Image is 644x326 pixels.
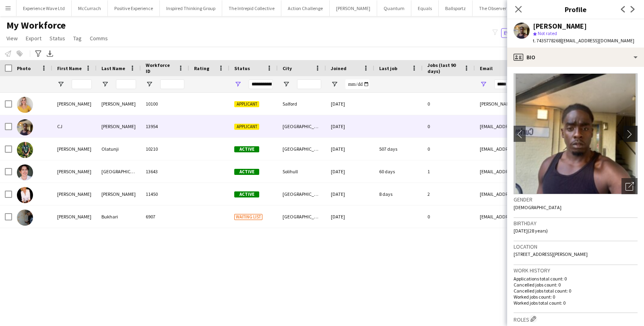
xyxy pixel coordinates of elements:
[3,33,21,44] a: View
[26,35,41,42] span: Export
[494,79,631,89] input: Email Filter Input
[46,33,68,44] a: Status
[331,65,347,71] span: Joined
[17,142,33,158] img: David Olatunji
[160,79,184,89] input: Workforce ID Filter Input
[52,138,97,160] div: [PERSON_NAME]
[97,160,141,183] div: [GEOGRAPHIC_DATA]
[278,160,326,183] div: Solihull
[6,19,66,31] span: My Workforce
[278,138,326,160] div: [GEOGRAPHIC_DATA]
[234,169,259,175] span: Active
[331,81,338,88] button: Open Filter Menu
[507,4,644,15] h3: Profile
[475,138,636,160] div: [EMAIL_ADDRESS][DOMAIN_NAME]
[234,146,259,152] span: Active
[45,49,55,58] app-action-btn: Export XLSX
[278,183,326,205] div: [GEOGRAPHIC_DATA]
[116,79,136,89] input: Last Name Filter Input
[141,93,189,115] div: 10100
[17,210,33,226] img: Mohsin Bukhari
[90,35,108,42] span: Comms
[374,183,423,205] div: 8 days
[533,23,587,30] div: [PERSON_NAME]
[97,206,141,228] div: Bukhari
[514,294,638,300] p: Worked jobs count: 0
[377,0,411,16] button: Quantum
[297,79,321,89] input: City Filter Input
[108,0,160,16] button: Positive Experience
[514,276,638,282] p: Applications total count: 0
[514,251,588,257] span: [STREET_ADDRESS][PERSON_NAME]
[326,93,374,115] div: [DATE]
[17,119,33,135] img: CJ Sarpong
[141,206,189,228] div: 6907
[326,206,374,228] div: [DATE]
[439,0,473,16] button: Ballsportz
[514,282,638,288] p: Cancelled jobs count: 0
[533,37,561,44] span: t. 7435778268
[283,65,292,71] span: City
[194,65,209,71] span: Rating
[326,183,374,205] div: [DATE]
[475,160,636,183] div: [EMAIL_ADDRESS][DOMAIN_NAME]
[411,0,439,16] button: Equals
[480,65,493,71] span: Email
[234,81,242,88] button: Open Filter Menu
[423,183,475,205] div: 2
[97,138,141,160] div: Olatunji
[423,138,475,160] div: 0
[234,65,250,71] span: Status
[514,315,638,323] h3: Roles
[514,204,561,210] span: [DEMOGRAPHIC_DATA]
[514,228,548,234] span: [DATE] (28 years)
[330,0,377,16] button: [PERSON_NAME]
[514,196,638,203] h3: Gender
[326,115,374,137] div: [DATE]
[101,81,109,88] button: Open Filter Menu
[52,183,97,205] div: [PERSON_NAME]
[234,214,262,220] span: Waiting list
[281,0,330,16] button: Action Challenge
[278,115,326,137] div: [GEOGRAPHIC_DATA]
[561,37,634,44] span: | [EMAIL_ADDRESS][DOMAIN_NAME]
[17,0,72,16] button: Experience Wave Ltd
[423,206,475,228] div: 0
[473,0,513,16] button: The Observer
[17,97,33,113] img: Chantel Bellew
[141,160,189,183] div: 13643
[475,93,636,115] div: [PERSON_NAME][EMAIL_ADDRESS][DOMAIN_NAME]
[141,115,189,137] div: 13954
[501,28,541,38] button: Everyone4,563
[514,300,638,306] p: Worked jobs total count: 0
[475,183,636,205] div: [EMAIL_ADDRESS][DOMAIN_NAME]
[57,65,82,71] span: First Name
[538,30,557,36] span: Not rated
[146,62,175,74] span: Workforce ID
[507,48,644,67] div: Bio
[514,73,638,194] img: Crew avatar or photo
[475,206,636,228] div: [EMAIL_ADDRESS][DOMAIN_NAME]
[234,124,259,130] span: Applicant
[379,65,397,71] span: Last job
[423,160,475,183] div: 1
[427,62,460,74] span: Jobs (last 90 days)
[278,206,326,228] div: [GEOGRAPHIC_DATA]
[97,183,141,205] div: [PERSON_NAME]
[234,191,259,197] span: Active
[146,81,153,88] button: Open Filter Menu
[70,33,85,44] a: Tag
[97,115,141,137] div: [PERSON_NAME]
[222,0,281,16] button: The Intrepid Collective
[345,79,369,89] input: Joined Filter Input
[621,178,638,194] div: Open photos pop-in
[33,49,43,58] app-action-btn: Advanced filters
[17,65,31,71] span: Photo
[514,288,638,294] p: Cancelled jobs total count: 0
[52,115,97,137] div: CJ
[52,93,97,115] div: [PERSON_NAME]
[72,0,108,16] button: McCurrach
[57,81,64,88] button: Open Filter Menu
[423,115,475,137] div: 0
[141,183,189,205] div: 11450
